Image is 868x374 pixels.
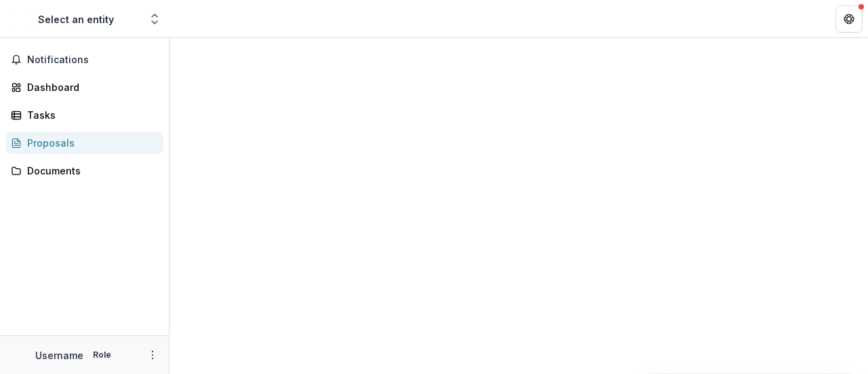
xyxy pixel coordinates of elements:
div: Tasks [27,108,153,122]
a: Dashboard [5,76,163,98]
button: Notifications [5,49,163,71]
p: Role [89,349,115,361]
button: Get Help [835,5,863,33]
p: Username [35,348,83,362]
div: Documents [27,164,153,178]
div: Dashboard [27,80,153,94]
button: More [144,347,161,363]
div: Proposals [27,136,153,150]
span: Notifications [27,54,158,66]
div: Select an entity [38,12,114,26]
a: Proposals [5,132,163,154]
button: Open entity switcher [145,5,164,33]
a: Tasks [5,104,163,126]
a: Documents [5,160,163,182]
